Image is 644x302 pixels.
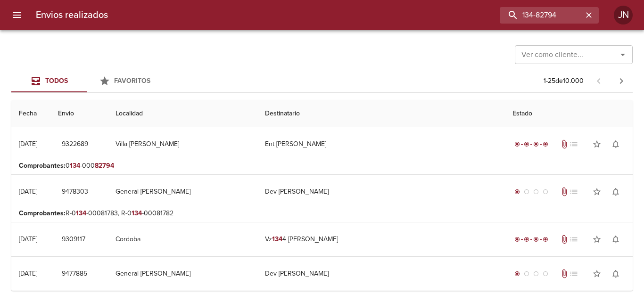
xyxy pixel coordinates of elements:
button: menu [6,4,28,26]
td: Ent [PERSON_NAME] [257,127,505,161]
span: Pagina anterior [587,76,610,85]
div: Tabs Envios [11,70,162,92]
span: radio_button_checked [533,141,539,147]
span: Tiene documentos adjuntos [560,187,569,196]
input: buscar [500,7,583,24]
div: [DATE] [19,269,37,278]
th: Estado [505,100,633,127]
div: [DATE] [19,188,37,196]
div: Generado [512,269,550,278]
button: Agregar a favoritos [587,264,606,283]
span: No tiene pedido asociado [569,139,578,149]
span: No tiene pedido asociado [569,269,578,278]
td: Cordoba [108,222,257,256]
div: JN [614,6,633,24]
p: 0 -000 [19,161,625,171]
span: notifications_none [611,139,620,149]
td: Dev [PERSON_NAME] [257,257,505,291]
span: Tiene documentos adjuntos [560,269,569,278]
span: star_border [592,139,602,149]
button: 9322689 [58,136,92,153]
em: 134 [70,162,80,170]
span: No tiene pedido asociado [569,235,578,244]
span: notifications_none [611,269,620,278]
td: Vz 4 [PERSON_NAME] [257,222,505,256]
div: [DATE] [19,235,37,243]
button: Activar notificaciones [606,264,625,283]
th: Destinatario [257,100,505,127]
div: Entregado [512,139,550,149]
span: radio_button_unchecked [524,271,529,277]
em: 134 [76,209,86,217]
button: Agregar a favoritos [587,230,606,249]
span: 9477885 [62,268,87,280]
h6: Envios realizados [36,8,108,23]
span: star_border [592,187,602,196]
span: No tiene pedido asociado [569,187,578,196]
button: 9309117 [58,231,89,248]
em: 134 [132,209,142,217]
button: Abrir [616,48,629,61]
b: Comprobantes : [19,162,66,170]
span: radio_button_checked [524,237,529,242]
span: radio_button_unchecked [533,271,539,277]
span: radio_button_checked [543,141,548,147]
span: notifications_none [611,235,620,244]
span: radio_button_unchecked [543,189,548,195]
span: Pagina siguiente [610,70,633,92]
span: radio_button_unchecked [543,271,548,277]
th: Fecha [11,100,50,127]
span: Tiene documentos adjuntos [560,235,569,244]
em: 82794 [95,162,114,170]
span: Favoritos [114,77,150,85]
td: Villa [PERSON_NAME] [108,127,257,161]
b: Comprobantes : [19,209,66,217]
td: General [PERSON_NAME] [108,257,257,291]
span: notifications_none [611,187,620,196]
span: radio_button_checked [533,237,539,242]
button: Agregar a favoritos [587,135,606,154]
em: 134 [272,235,282,243]
span: radio_button_unchecked [533,189,539,195]
p: 1 - 25 de 10.000 [544,76,584,86]
span: radio_button_checked [524,141,529,147]
span: radio_button_checked [514,141,520,147]
td: General [PERSON_NAME] [108,175,257,209]
span: 9309117 [62,234,85,245]
button: Activar notificaciones [606,230,625,249]
div: Entregado [512,235,550,244]
span: radio_button_checked [514,189,520,195]
span: 9478303 [62,186,88,198]
td: Dev [PERSON_NAME] [257,175,505,209]
th: Envio [50,100,108,127]
span: star_border [592,269,602,278]
th: Localidad [108,100,257,127]
button: Agregar a favoritos [587,182,606,201]
span: radio_button_checked [514,271,520,277]
button: Activar notificaciones [606,182,625,201]
span: 9322689 [62,139,88,150]
span: Todos [45,77,68,85]
span: radio_button_unchecked [524,189,529,195]
div: Generado [512,187,550,196]
button: 9477885 [58,265,91,283]
p: R-0 -00081783, R-0 -00081782 [19,209,625,218]
span: radio_button_checked [514,237,520,242]
button: Activar notificaciones [606,135,625,154]
button: 9478303 [58,183,92,201]
span: radio_button_checked [543,237,548,242]
div: [DATE] [19,140,37,148]
span: star_border [592,235,602,244]
span: Tiene documentos adjuntos [560,139,569,149]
